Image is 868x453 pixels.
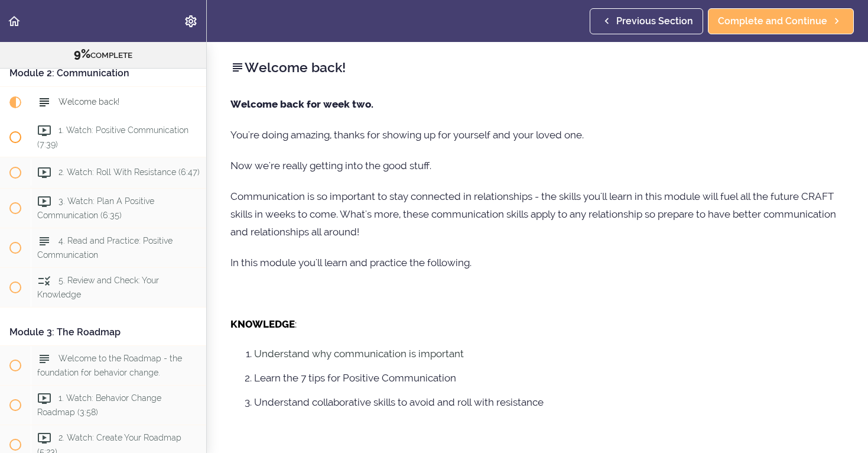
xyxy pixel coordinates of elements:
[254,348,464,360] span: Understand why communication is important
[230,318,295,330] strong: KNOWLEDGE
[230,57,844,77] h2: Welcome back!
[590,8,703,34] a: Previous Section
[254,370,844,386] li: Learn the 7 tips for Positive Communication
[230,157,844,174] p: Now we're really getting into the good stuff.
[230,187,844,241] p: Communication is so important to stay connected in relationships - the skills you'll learn in thi...
[58,167,200,177] span: 2. Watch: Roll With Resistance (6:47)
[7,14,21,28] svg: Back to course curriculum
[37,236,173,259] span: 4. Read and Practice: Positive Communication
[58,97,119,106] span: Welcome back!
[15,47,191,62] div: COMPLETE
[37,276,159,299] span: 5. Review and Check: Your Knowledge
[230,98,373,110] strong: Welcome back for week two.
[616,14,693,28] span: Previous Section
[718,14,827,28] span: Complete and Continue
[37,354,182,377] span: Welcome to the Roadmap - the foundation for behavior change.
[37,393,161,416] span: 1. Watch: Behavior Change Roadmap (3:58)
[37,125,188,148] span: 1. Watch: Positive Communication (7:39)
[230,254,844,271] p: In this module you'll learn and practice the following.
[37,196,154,219] span: 3. Watch: Plan A Positive Communication (6:35)
[74,47,90,61] span: 9%
[295,318,297,330] span: :
[254,396,544,408] span: Understand collaborative skills to avoid and roll with resistance
[184,14,198,28] svg: Settings Menu
[230,126,844,144] p: You're doing amazing, thanks for showing up for yourself and your loved one.
[708,8,854,34] a: Complete and Continue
